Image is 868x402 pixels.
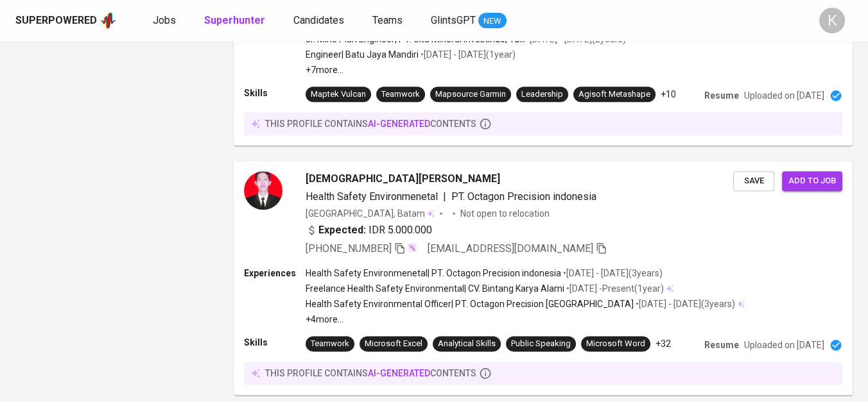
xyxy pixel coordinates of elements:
[293,13,347,29] a: Candidates
[460,207,550,220] p: Not open to relocation
[244,87,306,99] p: Skills
[740,174,768,188] span: Save
[704,339,739,351] p: Resume
[234,161,853,395] a: [DEMOGRAPHIC_DATA][PERSON_NAME]Health Safety Environmenetal|PT. Octagon Precision indonesia[GEOGR...
[431,13,507,29] a: GlintsGPT NEW
[306,297,634,310] p: Health Safety Environmental Officer | PT. Octagon Precision [GEOGRAPHIC_DATA]
[365,338,422,350] div: Microsoft Excel
[318,222,366,238] b: Expected:
[655,337,671,350] p: +32
[244,171,282,210] img: cd9293cd5a487f5a74ae9db4aa839ea0.jpg
[451,190,596,203] span: PT. Octagon Precision indonesia
[306,190,438,203] span: Health Safety Environmenetal
[372,13,405,29] a: Teams
[306,242,392,255] span: [PHONE_NUMBER]
[311,88,366,101] div: Maptek Vulcan
[744,339,824,351] p: Uploaded on [DATE]
[704,89,739,102] p: Resume
[306,207,435,220] div: [GEOGRAPHIC_DATA], Batam
[265,117,476,130] p: this profile contains contents
[311,338,349,350] div: Teamwork
[478,15,507,28] span: NEW
[661,88,676,101] p: +10
[407,242,417,253] img: magic_wand.svg
[561,267,663,280] p: • [DATE] - [DATE] ( 3 years )
[100,11,117,30] img: app logo
[586,338,645,350] div: Microsoft Word
[306,282,564,295] p: Freelance Health Safety Environmental | CV. Bintang Karya Alami
[521,88,563,101] div: Leadership
[293,14,344,26] span: Candidates
[306,63,754,76] p: +7 more ...
[578,88,650,101] div: Agisoft Metashape
[15,11,117,30] a: Superpoweredapp logo
[244,336,306,349] p: Skills
[634,297,735,310] p: • [DATE] - [DATE] ( 3 years )
[431,14,476,26] span: GlintsGPT
[372,14,403,26] span: Teams
[435,88,506,101] div: Mapsource Garmin
[306,171,500,187] span: [DEMOGRAPHIC_DATA][PERSON_NAME]
[306,313,745,326] p: +4 more ...
[368,368,430,378] span: AI-generated
[15,13,97,28] div: Superpowered
[443,189,446,205] span: |
[153,13,178,29] a: Jobs
[153,14,176,26] span: Jobs
[428,242,593,255] span: [EMAIL_ADDRESS][DOMAIN_NAME]
[306,222,432,238] div: IDR 5.000.000
[419,48,516,61] p: • [DATE] - [DATE] ( 1 year )
[438,338,496,350] div: Analytical Skills
[788,174,836,188] span: Add to job
[819,8,845,33] div: K
[306,48,419,61] p: Engineer | Batu Jaya Mandiri
[782,171,842,191] button: Add to job
[204,13,268,29] a: Superhunter
[564,282,664,295] p: • [DATE] - Present ( 1 year )
[368,119,430,129] span: AI-generated
[204,14,265,26] b: Superhunter
[511,338,571,350] div: Public Speaking
[733,171,774,191] button: Save
[381,88,420,101] div: Teamwork
[744,89,824,102] p: Uploaded on [DATE]
[244,267,306,280] p: Experiences
[306,267,561,280] p: Health Safety Environmenetal | PT. Octagon Precision indonesia
[265,367,476,380] p: this profile contains contents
